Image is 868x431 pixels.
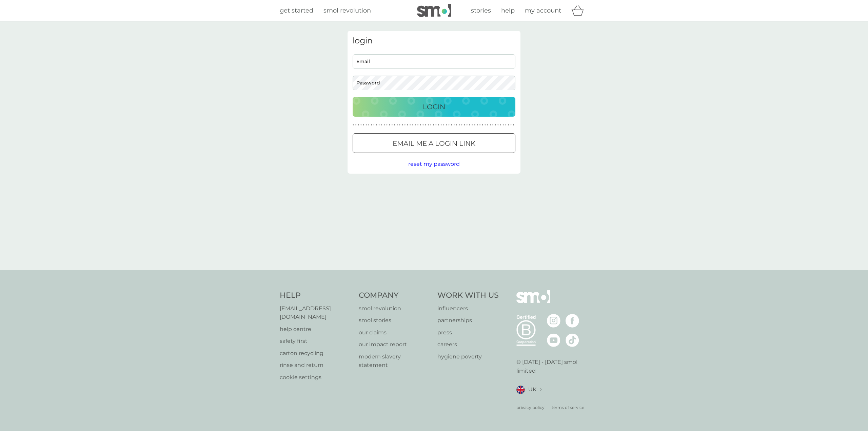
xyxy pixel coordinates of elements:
[482,123,483,127] p: ●
[440,123,442,127] p: ●
[500,123,501,127] p: ●
[437,352,499,361] a: hygiene poverty
[378,123,380,127] p: ●
[448,123,450,127] p: ●
[280,304,352,321] p: [EMAIL_ADDRESS][DOMAIN_NAME]
[359,340,431,349] a: our impact report
[443,123,445,127] p: ●
[456,123,457,127] p: ●
[471,6,491,16] a: stories
[353,123,354,127] p: ●
[487,123,489,127] p: ●
[437,340,499,349] a: careers
[437,328,499,337] a: press
[492,123,494,127] p: ●
[425,123,427,127] p: ●
[459,123,460,127] p: ●
[552,404,584,411] a: terms of service
[280,361,352,370] a: rinse and return
[376,123,377,127] p: ●
[472,123,473,127] p: ●
[280,373,352,382] a: cookie settings
[373,123,375,127] p: ●
[371,123,372,127] p: ●
[528,385,536,394] span: UK
[497,123,499,127] p: ●
[323,7,371,14] span: smol revolution
[407,123,408,127] p: ●
[353,97,515,117] button: Login
[525,7,561,14] span: my account
[368,123,370,127] p: ●
[474,123,475,127] p: ●
[477,123,478,127] p: ●
[408,161,460,167] span: reset my password
[464,123,465,127] p: ●
[469,123,470,127] p: ●
[280,349,352,358] a: carton recycling
[437,316,499,325] a: partnerships
[525,6,561,16] a: my account
[359,316,431,325] a: smol stories
[471,7,491,14] span: stories
[410,123,411,127] p: ●
[547,314,560,328] img: visit the smol Instagram page
[393,138,475,149] p: Email me a login link
[516,290,550,313] img: smol
[359,352,431,370] a: modern slavery statement
[513,123,514,127] p: ●
[363,123,364,127] p: ●
[280,6,313,16] a: get started
[516,386,525,394] img: UK flag
[501,7,515,14] span: help
[451,123,452,127] p: ●
[430,123,432,127] p: ●
[359,328,431,337] p: our claims
[405,123,406,127] p: ●
[566,333,579,347] img: visit the smol Tiktok page
[408,160,460,169] button: reset my password
[516,404,545,411] p: privacy policy
[437,290,499,301] h4: Work With Us
[366,123,367,127] p: ●
[280,337,352,346] a: safety first
[386,123,388,127] p: ●
[280,290,352,301] h4: Help
[547,333,560,347] img: visit the smol Youtube page
[323,6,371,16] a: smol revolution
[453,123,455,127] p: ●
[417,4,451,17] img: smol
[394,123,395,127] p: ●
[437,304,499,313] p: influencers
[510,123,512,127] p: ●
[502,123,504,127] p: ●
[355,123,357,127] p: ●
[438,123,439,127] p: ●
[359,304,431,313] a: smol revolution
[381,123,382,127] p: ●
[446,123,447,127] p: ●
[423,101,445,112] p: Login
[490,123,491,127] p: ●
[420,123,421,127] p: ●
[353,36,515,46] h3: login
[428,123,429,127] p: ●
[384,123,385,127] p: ●
[412,123,413,127] p: ●
[415,123,416,127] p: ●
[280,325,352,334] a: help centre
[479,123,481,127] p: ●
[402,123,403,127] p: ●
